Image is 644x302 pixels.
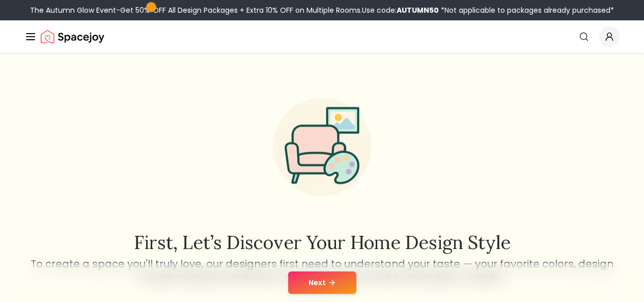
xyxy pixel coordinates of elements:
[41,26,104,47] img: Spacejoy Logo
[29,232,615,253] h2: First, let’s discover your home design style
[362,5,439,15] span: Use code:
[30,5,614,15] div: The Autumn Glow Event-Get 50% OFF All Design Packages + Extra 10% OFF on Multiple Rooms.
[41,26,104,47] a: Spacejoy
[29,257,615,285] p: To create a space you'll truly love, our designers first need to understand your taste — your fav...
[257,82,387,212] img: Start Style Quiz Illustration
[24,20,620,53] nav: Global
[439,5,614,15] span: *Not applicable to packages already purchased*
[397,5,439,15] b: AUTUMN50
[288,271,356,294] button: Next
